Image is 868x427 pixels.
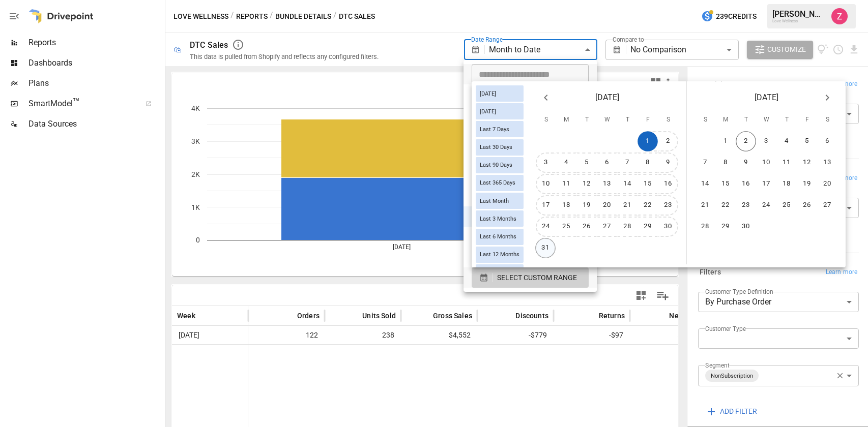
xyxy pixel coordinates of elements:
span: Sunday [696,110,714,130]
button: 8 [715,152,736,173]
button: 11 [776,152,797,173]
button: 20 [817,174,837,194]
li: Last Quarter [464,247,597,267]
button: 15 [638,174,658,194]
li: Last 30 Days [464,125,597,145]
button: 28 [617,217,638,237]
button: 19 [576,195,597,216]
button: 27 [597,217,617,237]
button: 9 [658,152,678,173]
button: 17 [536,195,556,216]
span: Last 12 Months [476,251,524,258]
div: Last 30 Days [476,139,524,156]
span: Friday [798,110,816,130]
span: Tuesday [737,110,755,130]
span: Saturday [659,110,677,130]
button: 17 [756,174,776,194]
button: 4 [776,131,797,151]
button: 28 [695,217,715,237]
button: 6 [597,152,617,173]
button: 16 [736,174,756,194]
button: 29 [638,217,658,237]
button: 4 [556,152,576,173]
button: 14 [695,174,715,194]
div: Last 7 Days [476,121,524,137]
button: 20 [597,195,617,216]
button: Next month [817,87,837,108]
li: This Quarter [464,227,597,247]
button: 3 [756,131,776,151]
button: Previous month [536,87,556,108]
button: 5 [576,152,597,173]
button: 7 [617,152,638,173]
span: Last 30 Days [476,144,516,150]
button: 9 [736,152,756,173]
button: 12 [576,174,597,194]
li: Last 6 Months [464,166,597,186]
span: [DATE] [755,90,778,105]
li: [DATE] [464,84,597,105]
span: Last 90 Days [476,162,516,168]
div: Last Year [476,264,524,281]
button: 1 [715,131,736,151]
button: 25 [556,217,576,237]
button: 26 [576,217,597,237]
button: 15 [715,174,736,194]
span: Tuesday [577,110,596,130]
div: [DATE] [476,103,524,119]
span: Sunday [537,110,555,130]
button: 8 [638,152,658,173]
button: 7 [695,152,715,173]
button: 10 [536,174,556,194]
button: 22 [638,195,658,216]
button: 18 [776,174,797,194]
span: [DATE] [476,108,500,115]
span: Last 365 Days [476,179,519,186]
button: 19 [797,174,817,194]
li: Last 7 Days [464,105,597,125]
li: Last 12 Months [464,186,597,206]
div: [DATE] [476,85,524,102]
button: 21 [695,195,715,216]
button: 27 [817,195,837,216]
span: Saturday [818,110,836,130]
span: Last 7 Days [476,126,513,133]
span: Last 6 Months [476,233,520,240]
button: 22 [715,195,736,216]
button: 12 [797,152,817,173]
button: 30 [658,217,678,237]
span: Wednesday [757,110,775,130]
button: 1 [638,131,658,151]
button: 3 [536,152,556,173]
button: 31 [535,238,556,258]
button: SELECT CUSTOM RANGE [472,267,589,288]
button: 13 [817,152,837,173]
button: 18 [556,195,576,216]
button: 24 [756,195,776,216]
div: Last 365 Days [476,175,524,191]
span: Thursday [618,110,636,130]
div: Last 12 Months [476,247,524,263]
button: 5 [797,131,817,151]
button: 29 [715,217,736,237]
button: 26 [797,195,817,216]
button: 24 [536,217,556,237]
li: Last 3 Months [464,145,597,166]
div: Last 6 Months [476,229,524,245]
span: [DATE] [595,90,619,105]
div: Last 3 Months [476,210,524,227]
button: 25 [776,195,797,216]
span: Monday [557,110,575,130]
span: Wednesday [598,110,616,130]
span: Last Month [476,198,513,204]
button: 2 [736,131,756,151]
div: Last 90 Days [476,157,524,173]
button: 10 [756,152,776,173]
button: 21 [617,195,638,216]
span: [DATE] [476,90,500,97]
button: 16 [658,174,678,194]
span: SELECT CUSTOM RANGE [497,271,577,284]
span: Monday [716,110,735,130]
span: Friday [639,110,657,130]
li: Month to Date [464,206,597,227]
